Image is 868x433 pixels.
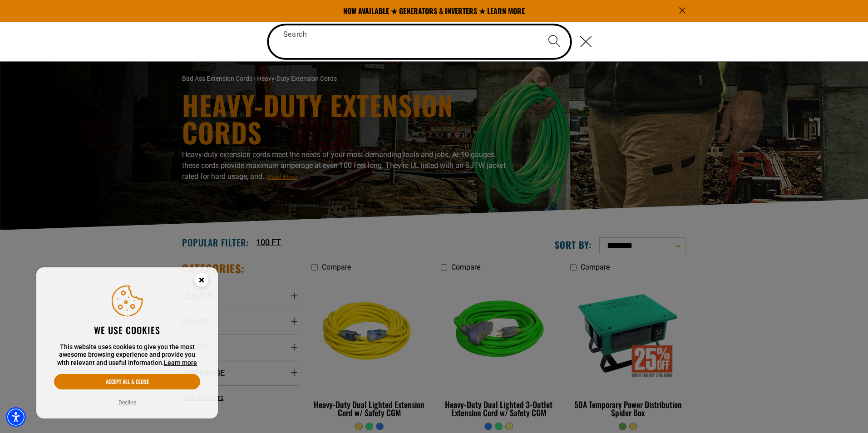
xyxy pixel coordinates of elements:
p: This website uses cookies to give you the most awesome browsing experience and provide you with r... [54,343,200,367]
aside: Cookie Consent [36,267,218,419]
button: Close this option [185,267,218,295]
a: This website uses cookies to give you the most awesome browsing experience and provide you with r... [164,359,197,366]
button: Decline [116,398,139,407]
button: Search [538,25,570,57]
div: Accessibility Menu [6,407,26,427]
button: Close [571,25,600,57]
h2: We use cookies [54,324,200,336]
button: Accept all & close [54,374,200,389]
